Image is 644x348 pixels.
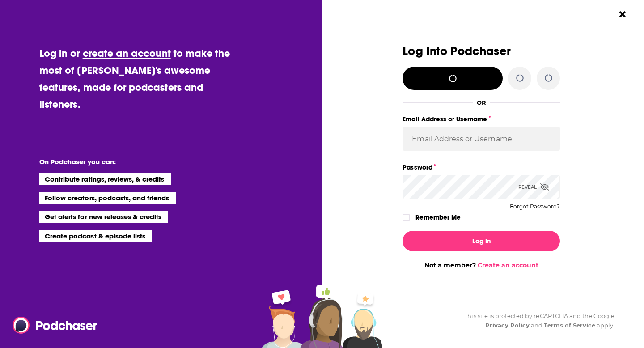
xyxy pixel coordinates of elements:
li: Contribute ratings, reviews, & credits [39,173,171,185]
div: Not a member? [402,261,560,269]
input: Email Address or Username [402,127,560,151]
button: Log In [402,231,560,251]
h3: Log Into Podchaser [402,45,560,58]
a: Create an account [478,261,538,269]
div: This site is protected by reCAPTCHA and the Google and apply. [457,311,614,330]
li: Follow creators, podcasts, and friends [39,192,176,204]
label: Remember Me [415,212,461,223]
li: Get alerts for new releases & credits [39,211,168,222]
button: Forgot Password? [510,204,560,210]
button: Close Button [614,6,631,23]
div: OR [477,99,486,106]
li: Create podcast & episode lists [39,230,152,242]
label: Email Address or Username [402,113,560,125]
a: Privacy Policy [485,322,530,329]
label: Password [402,161,560,173]
img: Podchaser - Follow, Share and Rate Podcasts [13,317,98,334]
a: Terms of Service [544,322,595,329]
li: On Podchaser you can: [39,157,218,166]
div: Reveal [518,175,549,199]
a: Podchaser - Follow, Share and Rate Podcasts [13,317,91,334]
a: create an account [83,47,171,59]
